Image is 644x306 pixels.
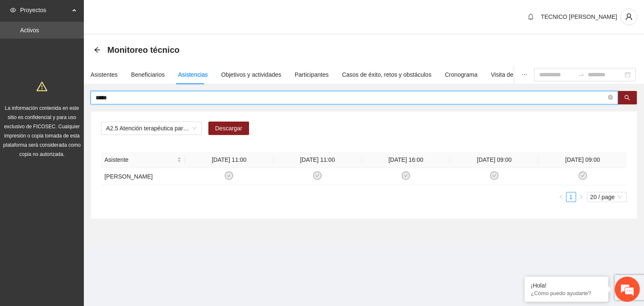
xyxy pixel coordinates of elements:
[515,65,534,84] button: ellipsis
[273,152,362,168] th: [DATE] 11:00
[107,43,179,57] span: Monitoreo técnico
[450,152,538,168] th: [DATE] 09:00
[94,47,101,53] span: arrow-left
[608,94,613,102] span: close-circle
[94,47,101,54] div: Back
[541,13,617,20] span: TECNICO [PERSON_NAME]
[20,27,39,34] a: Activos
[522,72,527,78] span: ellipsis
[624,95,630,101] span: search
[295,70,329,79] div: Participantes
[531,290,602,296] p: ¿Cómo puedo ayudarte?
[362,152,450,168] th: [DATE] 16:00
[208,122,249,135] button: Descargar
[590,192,623,202] span: 20 / page
[221,70,281,79] div: Objetivos y actividades
[491,70,569,79] div: Visita de campo y entregables
[445,70,478,79] div: Cronograma
[556,192,566,202] li: Previous Page
[490,171,499,180] span: check-circle
[20,2,70,18] span: Proyectos
[36,81,47,92] span: warning
[618,91,637,104] button: search
[91,70,118,79] div: Asistentes
[556,192,566,202] button: left
[531,282,602,289] div: ¡Hola!
[578,71,584,78] span: swap-right
[608,95,613,100] span: close-circle
[402,171,410,180] span: check-circle
[131,70,165,79] div: Beneficiarios
[313,171,322,180] span: check-circle
[579,194,584,200] span: right
[525,13,537,20] span: bell
[3,105,81,157] span: La información contenida en este sitio es confidencial y para uso exclusivo de FICOSEC. Cualquier...
[185,152,273,168] th: [DATE] 11:00
[178,70,208,79] div: Asistencias
[101,152,185,168] th: Asistente
[106,122,197,135] span: A2.5 Atención terapéutica para el manejo y control de impulsos a NNAyJ que presentan conductas vi...
[225,171,233,180] span: check-circle
[621,13,637,21] span: user
[579,171,587,180] span: check-circle
[524,10,538,23] button: bell
[576,192,586,202] button: right
[558,194,563,200] span: left
[538,152,627,168] th: [DATE] 09:00
[101,168,185,185] td: [PERSON_NAME]
[10,7,16,13] span: eye
[104,155,175,164] span: Asistente
[578,71,584,78] span: to
[566,192,576,202] li: 1
[342,70,431,79] div: Casos de éxito, retos y obstáculos
[215,124,242,133] span: Descargar
[587,192,627,202] div: Page Size
[566,192,576,202] a: 1
[621,8,637,25] button: user
[576,192,586,202] li: Next Page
